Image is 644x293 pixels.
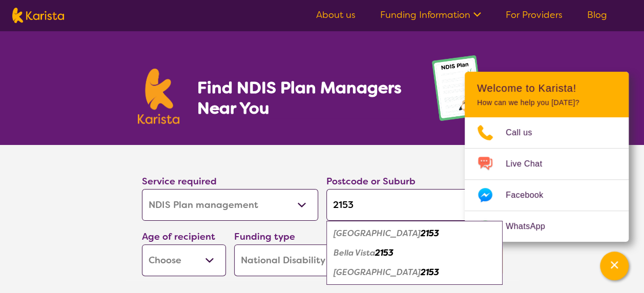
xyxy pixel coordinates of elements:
[331,224,497,243] div: Baulkham Hills 2153
[197,77,411,118] h1: Find NDIS Plan Managers Near You
[477,82,616,94] h2: Welcome to Karista!
[432,55,507,145] img: plan-management
[506,187,555,203] span: Facebook
[375,247,393,258] em: 2153
[380,9,481,21] a: Funding Information
[316,9,356,21] a: About us
[334,228,421,239] em: [GEOGRAPHIC_DATA]
[600,252,629,280] button: Channel Menu
[142,231,215,243] label: Age of recipient
[334,267,421,278] em: [GEOGRAPHIC_DATA]
[465,72,629,242] div: Channel Menu
[331,243,497,263] div: Bella Vista 2153
[477,98,616,107] p: How can we help you [DATE]?
[334,247,375,258] em: Bella Vista
[12,8,64,23] img: Karista logo
[326,189,503,221] input: Type
[421,228,439,239] em: 2153
[331,263,497,282] div: Winston Hills 2153
[465,211,629,242] a: Web link opens in a new tab.
[506,156,554,172] span: Live Chat
[234,231,295,243] label: Funding type
[587,9,607,21] a: Blog
[506,9,563,21] a: For Providers
[138,69,180,124] img: Karista logo
[506,219,557,234] span: WhatsApp
[142,175,217,187] label: Service required
[506,125,545,140] span: Call us
[421,267,439,278] em: 2153
[465,117,629,242] ul: Choose channel
[326,175,416,187] label: Postcode or Suburb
